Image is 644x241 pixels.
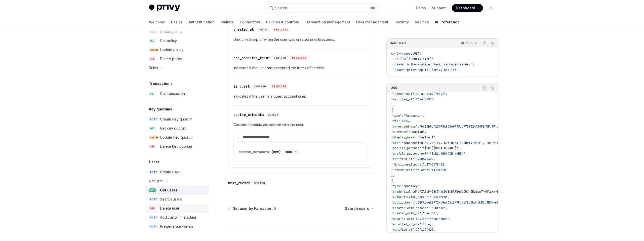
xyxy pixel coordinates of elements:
span: , [409,119,411,123]
span: "created_with_device" [391,217,428,221]
span: GET [149,39,156,43]
span: POST [149,225,158,228]
a: PATCHUpdate policy [145,45,209,54]
a: Demo [416,6,426,11]
span: PATCH [149,48,159,52]
div: next_cursor [228,180,250,185]
span: 1741194420 [416,228,433,232]
span: 1741194370 [428,168,446,172]
a: Dashboard [452,4,483,12]
div: Delete user [160,205,179,211]
span: : [426,92,428,96]
a: Search users [345,206,373,211]
span: : [409,130,411,134]
span: , [435,135,437,139]
span: , [449,217,451,221]
div: Create user [160,169,180,175]
span: GET [414,52,419,56]
span: POST [149,117,158,121]
div: is_guest [233,84,250,89]
span: "enrolled_in_mfa" [391,222,421,226]
span: "Macintosh" [430,217,449,221]
a: DELDelete key quorum [145,142,209,151]
span: DEL [149,57,155,61]
span: --url [391,57,400,61]
span: 1674788927 [428,92,446,96]
span: : [421,222,423,226]
span: PATCH [149,136,159,139]
span: , [433,157,435,161]
span: POST [149,216,158,219]
span: , [446,206,448,210]
h5: Users [149,159,159,165]
span: "profile_picture" [391,146,421,150]
span: : [412,200,414,205]
div: Create key quorum [160,116,192,122]
span: Dashboard [456,6,475,11]
div: has_accepted_terms [233,55,270,60]
a: Policies & controls [266,16,299,28]
div: created_at [233,27,254,32]
button: Toggle Rules section [145,63,209,72]
span: : [400,141,402,145]
img: light logo [149,5,180,12]
span: [URL][DOMAIN_NAME] [400,57,432,61]
a: GETGet transaction [145,89,209,98]
a: Get user by Farcaster ID [229,206,276,211]
span: number [258,27,268,31]
span: GET [149,127,156,130]
div: Get policy [160,38,177,44]
div: Update key quorum [160,134,193,140]
div: required [290,55,308,60]
button: Toggle dark mode [487,4,495,12]
a: POSTCreate user [145,168,209,177]
a: Welcome [149,16,165,28]
span: object [268,113,278,117]
span: boolean [254,84,266,88]
span: GET [149,92,156,96]
div: Get users [160,187,177,193]
div: required [270,84,288,89]
span: 'Authorization: Basic <encoded-value>' [405,62,472,66]
span: custom_metadata. [239,150,271,154]
div: Get user [149,178,163,184]
span: : [416,135,418,139]
span: "farcaster" [404,114,423,118]
span: true [423,222,430,226]
span: 1740678402 [426,163,444,167]
span: , [423,114,425,118]
div: {key} [239,149,281,154]
span: : [414,97,416,101]
span: , [465,152,467,156]
span: : [418,190,419,194]
a: DELDelete user [145,204,209,213]
span: "passkey" [404,184,419,188]
span: : [402,114,404,118]
span: : [426,168,428,172]
span: "created_with_os" [391,211,421,215]
span: Search users [345,206,369,211]
div: Get transaction [160,91,185,97]
span: , [433,228,435,232]
p: Unix timestamp of when the user was created in milliseconds. [233,36,368,43]
div: Search users [160,196,182,202]
span: , [425,130,426,134]
span: : [428,217,430,221]
span: 'privy-app-id: <privy-app-id>' [405,68,458,72]
span: , [444,163,446,167]
div: Delete key quorum [160,143,192,149]
span: : [414,228,416,232]
span: curl [391,52,398,56]
span: : [400,119,402,123]
span: "created_with_browser" [391,206,430,210]
span: }, [391,173,395,177]
div: Pregenerate wallets [160,223,193,229]
span: "verified_at" [391,157,414,161]
span: 1740678402 [416,157,433,161]
span: "0xE6bFb4137F3A8C069F98cc775f324A84FE45FdFF" [419,125,497,129]
p: cURL [466,41,473,45]
span: : [421,146,423,150]
span: , [458,146,460,150]
a: Basics [171,16,183,28]
a: Recipes [415,16,429,28]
